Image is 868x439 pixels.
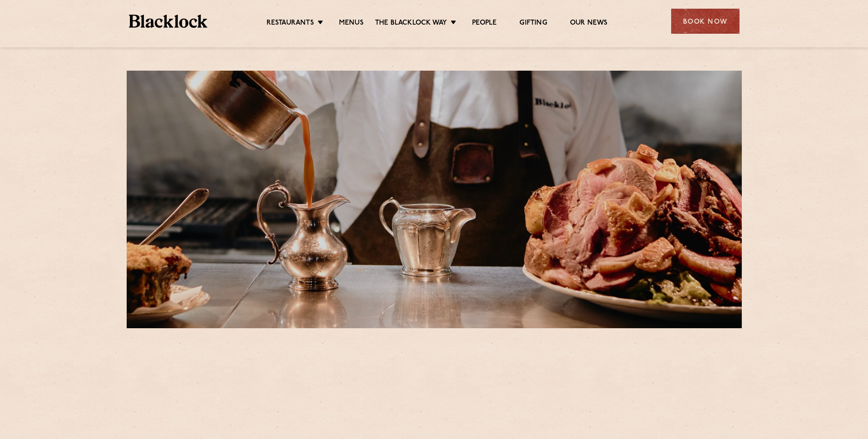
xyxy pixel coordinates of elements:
a: Our News [570,19,608,29]
a: People [472,19,497,29]
div: Book Now [671,9,740,34]
a: Menus [339,19,364,29]
a: Gifting [519,19,547,29]
img: BL_Textured_Logo-footer-cropped.svg [129,15,208,28]
a: Restaurants [267,19,314,29]
a: The Blacklock Way [375,19,447,29]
